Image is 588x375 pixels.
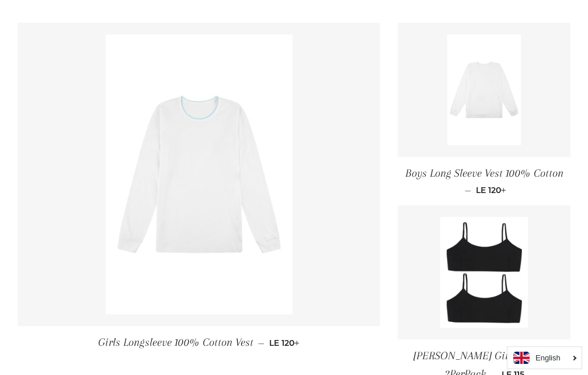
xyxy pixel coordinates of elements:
span: Boys Long Sleeve Vest 100% Cotton [405,167,563,180]
span: LE 120 [476,185,506,195]
span: LE 120 [269,338,300,348]
a: Girls Longsleeve 100% Cotton Vest — LE 120 [18,326,380,359]
span: — [258,338,265,348]
span: Girls Longsleeve 100% Cotton Vest [98,336,253,349]
a: Boys Long Sleeve Vest 100% Cotton — LE 120 [398,157,570,205]
span: — [465,185,471,195]
i: English [535,354,561,362]
a: English [513,352,576,364]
